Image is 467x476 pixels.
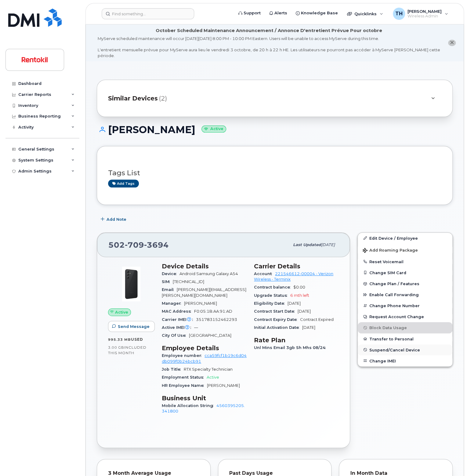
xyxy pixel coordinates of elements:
[254,345,329,350] span: Unl Mins Email 3gb Sh Mhs 08/24
[369,282,419,286] span: Change Plan / Features
[184,301,217,306] span: [PERSON_NAME]
[108,345,124,350] span: 3.00 GB
[98,36,440,58] div: MyServe scheduled maintenance will occur [DATE][DATE] 8:00 PM - 10:00 PM Eastern. Users will be u...
[189,333,231,338] span: [GEOGRAPHIC_DATA]
[358,267,452,278] button: Change SIM Card
[254,309,298,314] span: Contract Start Date
[162,367,184,372] span: Job Title
[321,242,335,247] span: [DATE]
[254,325,302,330] span: Initial Activation Date
[298,309,311,314] span: [DATE]
[162,394,247,402] h3: Business Unit
[162,344,247,352] h3: Employee Details
[162,333,189,338] span: City Of Use
[254,317,300,322] span: Contract Expiry Date
[254,285,293,289] span: Contract balance
[290,293,309,298] span: 6 mth left
[113,266,150,302] img: image20231002-3703462-17nx3v8.jpeg
[108,169,441,177] h3: Tags List
[162,353,247,363] a: cca59fcf1b19c6d04db099f0b24bcb91
[194,325,198,330] span: —
[162,353,205,358] span: Employee number
[254,301,288,306] span: Eligibility Date
[358,344,452,355] button: Suspend/Cancel Device
[97,124,453,135] h1: [PERSON_NAME]
[144,240,169,249] span: 3694
[448,40,456,46] button: close notification
[196,317,237,322] span: 351783152462293
[108,321,155,332] button: Send Message
[162,375,207,380] span: Employment Status
[162,309,194,314] span: MAC Address
[358,256,452,267] button: Reset Voicemail
[254,271,333,282] a: 221546612-00004 - Verizon Wireless - Terminix
[358,311,452,322] button: Request Account Change
[184,367,233,372] span: RTX Specialty Technician
[162,317,196,322] span: Carrier IMEI
[107,216,126,222] span: Add Note
[293,285,305,289] span: $0.00
[162,287,177,292] span: Email
[162,403,216,408] span: Mobile Allocation String
[125,240,144,249] span: 709
[254,293,290,298] span: Upgrade Status
[293,242,321,247] span: Last updated
[162,263,247,270] h3: Device Details
[108,94,158,103] span: Similar Devices
[115,309,128,315] span: Active
[201,125,226,133] small: Active
[302,325,315,330] span: [DATE]
[162,271,179,276] span: Device
[358,289,452,300] button: Enable Call Forwarding
[358,300,452,311] button: Change Phone Number
[440,449,462,471] iframe: Messenger Launcher
[118,324,150,329] span: Send Message
[173,279,204,284] span: [TECHNICAL_ID]
[108,180,139,187] a: Add tags
[288,301,301,306] span: [DATE]
[162,325,194,330] span: Active IMEI
[108,337,131,342] span: 995.33 MB
[131,337,143,342] span: used
[194,309,232,314] span: F0:05:1B:AA:91:AD
[358,333,452,344] button: Transfer to Personal
[358,355,452,366] button: Change IMEI
[254,263,339,270] h3: Carrier Details
[162,287,246,297] span: [PERSON_NAME][EMAIL_ADDRESS][PERSON_NAME][DOMAIN_NAME]
[207,383,240,388] span: [PERSON_NAME]
[162,301,184,306] span: Manager
[207,375,219,380] span: Active
[162,383,207,388] span: HR Employee Name
[97,214,132,225] button: Add Note
[254,336,339,344] h3: Rate Plan
[358,322,452,333] button: Block Data Usage
[108,240,169,249] span: 502
[179,271,238,276] span: Android Samsung Galaxy A54
[363,248,418,254] span: Add Roaming Package
[369,347,420,352] span: Suspend/Cancel Device
[358,244,452,256] button: Add Roaming Package
[300,317,334,322] span: Contract Expired
[108,345,147,355] span: included this month
[254,271,275,276] span: Account
[162,279,173,284] span: SIM
[156,27,382,34] div: October Scheduled Maintenance Announcement / Annonce D'entretient Prévue Pour octobre
[358,278,452,289] button: Change Plan / Features
[358,233,452,244] a: Edit Device / Employee
[159,94,167,103] span: (2)
[369,293,419,297] span: Enable Call Forwarding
